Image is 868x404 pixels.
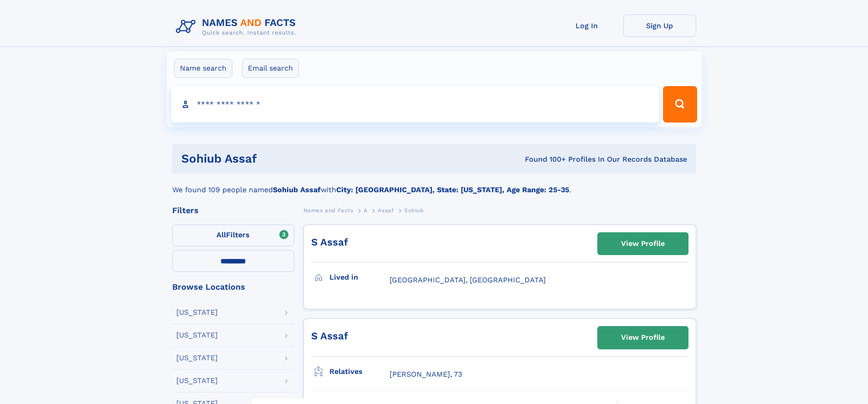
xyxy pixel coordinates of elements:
[172,283,294,291] div: Browse Locations
[550,15,623,37] a: Log In
[242,59,299,78] label: Email search
[336,185,569,194] b: City: [GEOGRAPHIC_DATA], State: [US_STATE], Age Range: 25-35
[329,364,390,379] h3: Relatives
[329,270,390,285] h3: Lived in
[378,205,394,216] a: Assaf
[172,174,696,195] div: We found 109 people named with .
[311,236,348,248] a: S Assaf
[621,327,665,348] div: View Profile
[663,86,697,123] button: Search Button
[390,276,546,284] span: [GEOGRAPHIC_DATA], [GEOGRAPHIC_DATA]
[181,153,391,164] h1: Sohiub Assaf
[598,327,688,348] a: View Profile
[390,369,462,379] a: [PERSON_NAME], 73
[172,206,294,215] div: Filters
[378,207,394,214] span: Assaf
[176,354,218,362] div: [US_STATE]
[176,377,218,384] div: [US_STATE]
[216,230,226,239] span: All
[303,205,354,216] a: Names and Facts
[174,59,232,78] label: Name search
[171,86,659,123] input: search input
[273,185,321,194] b: Sohiub Assaf
[176,309,218,316] div: [US_STATE]
[404,207,424,214] span: Sohiub
[598,233,688,255] a: View Profile
[621,233,665,254] div: View Profile
[391,154,687,164] div: Found 100+ Profiles In Our Records Database
[364,207,368,214] span: A
[311,330,348,342] a: S Assaf
[364,205,368,216] a: A
[172,15,303,39] img: Logo Names and Facts
[623,15,696,37] a: Sign Up
[172,225,294,246] label: Filters
[176,332,218,339] div: [US_STATE]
